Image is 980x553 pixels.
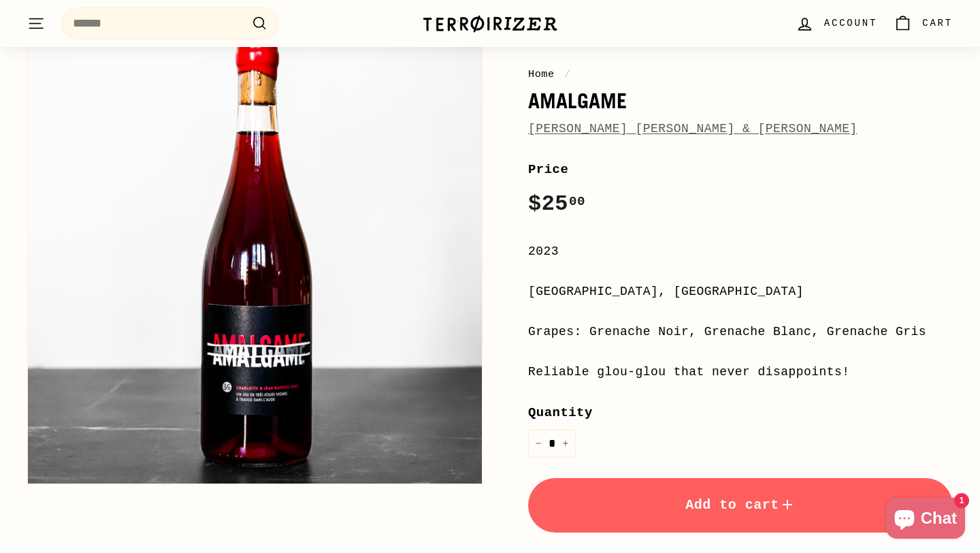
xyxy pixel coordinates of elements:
button: Reduce item quantity by one [528,430,549,458]
a: Account [787,3,885,44]
span: Add to cart [685,497,796,513]
div: [GEOGRAPHIC_DATA], [GEOGRAPHIC_DATA] [528,282,953,302]
sup: 00 [569,194,585,209]
label: Quantity [528,402,953,423]
button: Add to cart [528,478,953,533]
span: $25 [528,191,585,217]
inbox-online-store-chat: Shopify online store chat [882,498,969,542]
div: 2023 [528,242,953,262]
nav: breadcrumbs [528,66,953,82]
span: Account [824,16,877,31]
a: Cart [885,3,961,44]
h1: Amalgame [528,89,953,112]
span: Cart [922,16,953,31]
label: Price [528,159,953,180]
a: Home [528,68,555,80]
div: Reliable glou-glou that never disappoints! [528,362,953,382]
span: / [561,68,574,80]
button: Increase item quantity by one [555,430,576,458]
input: quantity [528,430,576,458]
div: Grapes: Grenache Noir, Grenache Blanc, Grenache Gris [528,322,953,342]
a: [PERSON_NAME] [PERSON_NAME] & [PERSON_NAME] [528,122,857,136]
